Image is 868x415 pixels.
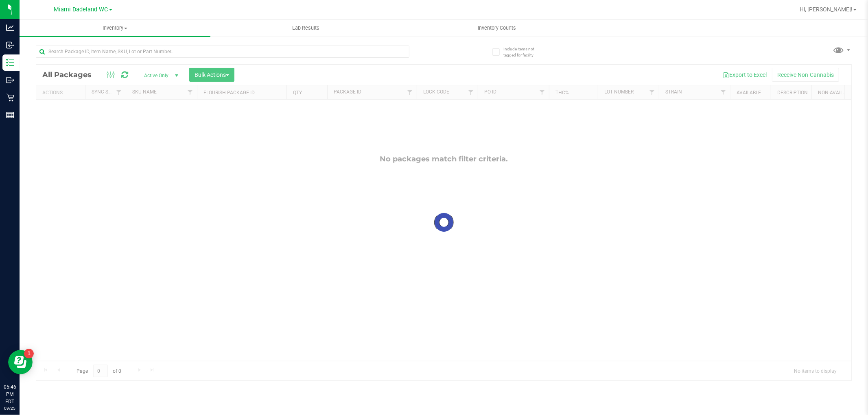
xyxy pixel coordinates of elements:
a: Inventory [20,20,210,37]
p: 09/25 [4,405,16,411]
inline-svg: Inbound [6,41,14,49]
input: Search Package ID, Item Name, SKU, Lot or Part Number... [36,46,409,58]
iframe: Resource center unread badge [24,349,34,359]
span: Inventory Counts [467,24,527,32]
p: 05:46 PM EDT [4,383,16,405]
inline-svg: Retail [6,93,14,102]
span: Include items not tagged for facility [503,46,544,58]
a: Inventory Counts [401,20,592,37]
inline-svg: Inventory [6,59,14,67]
inline-svg: Reports [6,111,14,119]
span: Lab Results [281,24,330,32]
span: Miami Dadeland WC [54,6,108,13]
iframe: Resource center [8,350,33,374]
inline-svg: Outbound [6,76,14,84]
inline-svg: Analytics [6,24,14,32]
a: Lab Results [210,20,401,37]
span: Hi, [PERSON_NAME]! [800,6,853,13]
span: Inventory [20,24,210,32]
